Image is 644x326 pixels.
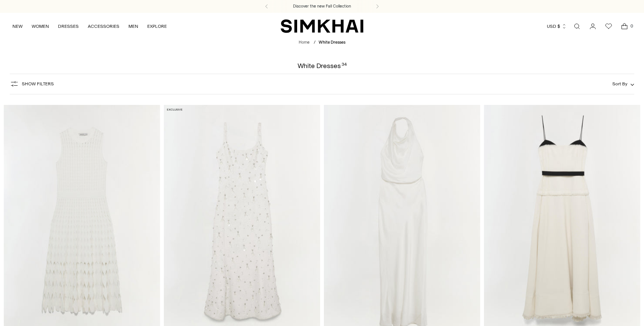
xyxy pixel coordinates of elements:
a: Open cart modal [617,19,632,34]
div: 34 [342,62,347,69]
nav: breadcrumbs [299,39,345,46]
div: / [314,39,316,46]
button: USD $ [547,18,567,35]
a: DRESSES [58,18,79,35]
a: WOMEN [32,18,49,35]
span: White Dresses [319,40,345,45]
span: 0 [628,23,635,29]
a: MEN [128,18,138,35]
a: Home [299,40,310,45]
a: ACCESSORIES [88,18,119,35]
span: Sort By [612,81,627,86]
a: Discover the new Fall Collection [293,3,351,9]
a: SIMKHAI [281,19,363,33]
a: EXPLORE [147,18,167,35]
a: Go to the account page [585,19,600,34]
a: Wishlist [601,19,616,34]
a: Open search modal [569,19,584,34]
a: NEW [12,18,23,35]
span: Show Filters [22,81,54,86]
h1: White Dresses [298,62,347,69]
button: Show Filters [10,78,54,90]
button: Sort By [612,80,634,88]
